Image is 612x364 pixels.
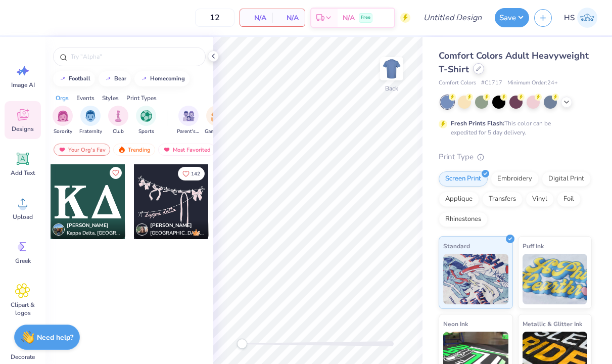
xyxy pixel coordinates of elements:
div: Foil [557,192,581,207]
button: filter button [136,106,156,135]
span: # C1717 [481,79,502,87]
img: Game Day Image [211,110,222,122]
div: Applique [439,192,479,207]
div: Events [76,94,95,103]
span: Puff Ink [523,241,544,251]
span: Neon Ink [443,318,468,329]
div: Back [385,84,398,93]
div: This color can be expedited for 5 day delivery. [451,119,575,137]
div: Accessibility label [237,339,247,349]
span: N/A [246,13,266,23]
button: football [53,71,95,86]
img: trend_line.gif [140,76,148,82]
div: bear [114,76,126,81]
img: Fraternity Image [85,110,96,122]
button: bear [99,71,131,86]
div: Embroidery [491,171,539,187]
span: Designs [12,125,34,133]
span: Decorate [11,353,35,361]
div: homecoming [150,76,185,81]
span: Image AI [11,81,35,89]
div: Transfers [482,192,523,207]
button: filter button [79,106,102,135]
span: Standard [443,241,470,251]
span: N/A [278,13,299,23]
div: football [69,76,90,81]
div: filter for Game Day [205,106,228,135]
div: Rhinestones [439,212,488,227]
div: filter for Sorority [53,106,73,135]
a: HS [559,8,602,28]
img: most_fav.gif [58,146,66,153]
img: trend_line.gif [59,76,67,82]
button: filter button [53,106,73,135]
span: [PERSON_NAME] [150,222,192,229]
span: Sorority [54,128,72,135]
div: Print Type [439,151,592,163]
span: Greek [15,257,31,265]
button: Like [178,167,205,180]
span: Kappa Delta, [GEOGRAPHIC_DATA] [67,230,121,237]
button: filter button [205,106,228,135]
span: Club [113,128,124,135]
div: Screen Print [439,171,488,187]
div: Styles [102,94,119,103]
img: Parent's Weekend Image [183,110,195,122]
span: [PERSON_NAME] [67,222,109,229]
img: Helen Slacik [577,8,597,28]
span: Clipart & logos [6,301,39,317]
span: Free [361,14,370,21]
div: Digital Print [542,171,591,187]
input: Try "Alpha" [70,52,199,62]
span: [GEOGRAPHIC_DATA], [GEOGRAPHIC_DATA][US_STATE] [150,230,205,237]
input: Untitled Design [415,8,490,28]
button: filter button [108,106,128,135]
span: Game Day [205,128,228,135]
div: Most Favorited [158,144,215,156]
img: Back [382,59,402,79]
span: Add Text [11,169,35,177]
input: – – [195,9,234,27]
button: Like [110,167,122,179]
span: Parent's Weekend [177,128,200,135]
img: Club Image [113,110,124,122]
div: filter for Club [108,106,128,135]
div: Orgs [56,94,69,103]
span: Minimum Order: 24 + [507,79,558,87]
img: Sports Image [140,110,152,122]
span: Comfort Colors [439,79,476,87]
img: Sorority Image [57,110,69,122]
span: HS [564,12,575,24]
img: Standard [443,254,508,304]
span: N/A [343,13,355,23]
div: filter for Sports [136,106,156,135]
strong: Need help? [37,333,73,342]
strong: Fresh Prints Flash: [451,119,504,127]
div: Vinyl [526,192,554,207]
span: Fraternity [79,128,102,135]
button: homecoming [134,71,190,86]
div: Trending [113,144,155,156]
div: Print Types [126,94,157,103]
img: Puff Ink [523,254,588,304]
span: Sports [138,128,154,135]
div: filter for Parent's Weekend [177,106,200,135]
img: most_fav.gif [163,146,171,153]
span: Comfort Colors Adult Heavyweight T-Shirt [439,50,589,75]
img: trend_line.gif [104,76,112,82]
img: trending.gif [118,146,126,153]
span: Upload [13,213,33,221]
button: Save [495,8,529,27]
span: Metallic & Glitter Ink [523,318,582,329]
span: 142 [191,171,200,176]
div: filter for Fraternity [79,106,102,135]
div: Your Org's Fav [54,144,110,156]
button: filter button [177,106,200,135]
